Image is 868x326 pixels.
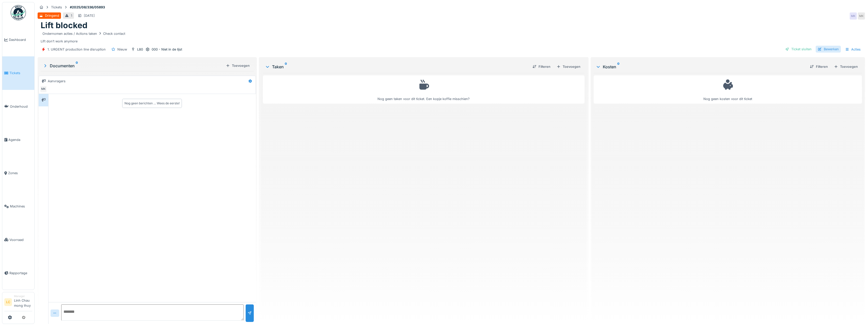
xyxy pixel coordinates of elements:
div: Aanvragers [48,79,66,84]
div: MK [850,12,857,20]
a: Dashboard [2,23,34,56]
span: Onderhoud [10,104,32,109]
span: Machines [10,204,32,209]
div: Taken [265,64,528,70]
div: Toevoegen [555,63,582,70]
div: Nog geen taken voor dit ticket. Een kopje koffie misschien? [266,78,581,101]
a: Zones [2,156,34,190]
div: Ticket sluiten [783,46,814,53]
h1: Lift blocked [41,21,87,30]
a: Voorraad [2,223,34,256]
a: Agenda [2,123,34,156]
a: LC ManagerLinh Chau mong thuy [4,294,32,311]
div: Nieuw [117,47,127,52]
a: Onderhoud [2,90,34,123]
div: 1. URGENT production line disruption [48,47,106,52]
span: Rapportage [9,271,32,275]
div: Toevoegen [832,63,860,70]
a: Tickets [2,56,34,90]
div: [DATE] [84,13,95,18]
div: Kosten [596,64,806,70]
div: MK [858,12,865,20]
a: Machines [2,190,34,223]
div: 000 - Niet in de lijst [152,47,182,52]
span: Tickets [9,71,32,75]
li: LC [4,298,12,306]
span: Agenda [8,137,32,142]
div: Acties [843,46,863,53]
div: Filteren [808,63,830,70]
div: Dringend [45,13,59,18]
span: Voorraad [9,237,32,242]
div: L80 [137,47,143,52]
sup: 0 [76,63,78,69]
div: Tickets [51,5,62,10]
div: Nog geen berichten … Wees de eerste! [124,101,180,106]
div: Ondernomen acties / Actions taken Check contact [42,31,125,36]
li: Linh Chau mong thuy [14,294,32,310]
sup: 0 [617,64,620,70]
span: Zones [8,171,32,175]
img: Badge_color-CXgf-gQk.svg [11,5,26,20]
div: 1 [71,13,72,18]
sup: 0 [285,64,287,70]
div: Bewerken [816,46,841,53]
span: Dashboard [9,37,32,42]
div: MK [40,86,47,93]
div: Lift don’t work anymore [41,30,862,44]
a: Rapportage [2,256,34,290]
strong: #2025/08/336/05893 [68,5,107,10]
div: Nog geen kosten voor dit ticket [597,78,859,101]
div: Manager [14,294,32,298]
div: Toevoegen [224,62,252,69]
div: Documenten [43,63,224,69]
div: Filteren [530,63,553,70]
